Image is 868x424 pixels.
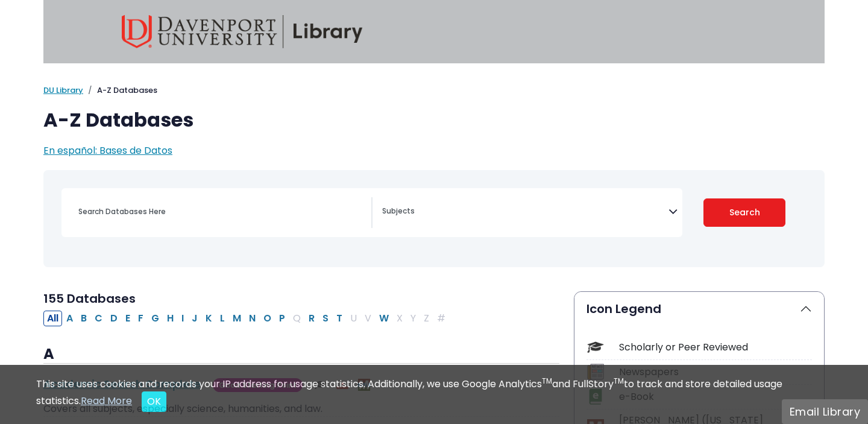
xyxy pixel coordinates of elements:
button: Filter Results A [63,311,77,326]
nav: breadcrumb [43,84,825,97]
button: Filter Results W [376,311,392,326]
button: Filter Results O [260,311,275,326]
button: Filter Results G [148,311,163,326]
button: Filter Results B [77,311,90,326]
button: Filter Results I [178,311,187,326]
li: A-Z Databases [83,84,157,97]
button: Filter Results R [305,311,318,326]
button: Submit for Search Results [703,198,786,227]
button: Filter Results S [319,311,332,326]
a: DU Library [43,84,83,96]
textarea: Search [382,207,668,217]
a: Read More [81,394,132,408]
button: Close [142,391,166,412]
button: Filter Results K [202,311,216,326]
div: This site uses cookies and records your IP address for usage statistics. Additionally, we use Goo... [36,377,832,412]
button: Filter Results H [163,311,177,326]
sup: TM [614,376,624,386]
button: Filter Results M [229,311,245,326]
div: Alpha-list to filter by first letter of database name [43,311,450,324]
button: Filter Results C [91,311,106,326]
a: En español: Bases de Datos [43,144,172,157]
sup: TM [542,376,552,386]
button: Icon Legend [574,292,824,326]
button: Filter Results D [107,311,121,326]
button: Filter Results L [216,311,228,326]
button: Filter Results P [275,311,289,326]
span: 155 Databases [43,290,136,307]
button: All [43,311,62,326]
img: Icon Newspapers [587,364,603,380]
img: Icon Scholarly or Peer Reviewed [587,339,603,355]
nav: Search filters [43,170,825,267]
h3: A [43,346,559,364]
img: Davenport University Library [122,15,363,48]
h1: A-Z Databases [43,109,825,131]
button: Filter Results T [333,311,346,326]
button: Filter Results E [122,311,134,326]
button: Filter Results F [134,311,147,326]
button: Filter Results J [188,311,201,326]
input: Search database by title or keyword [71,203,371,220]
div: Scholarly or Peer Reviewed [619,340,812,355]
button: Filter Results N [245,311,259,326]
